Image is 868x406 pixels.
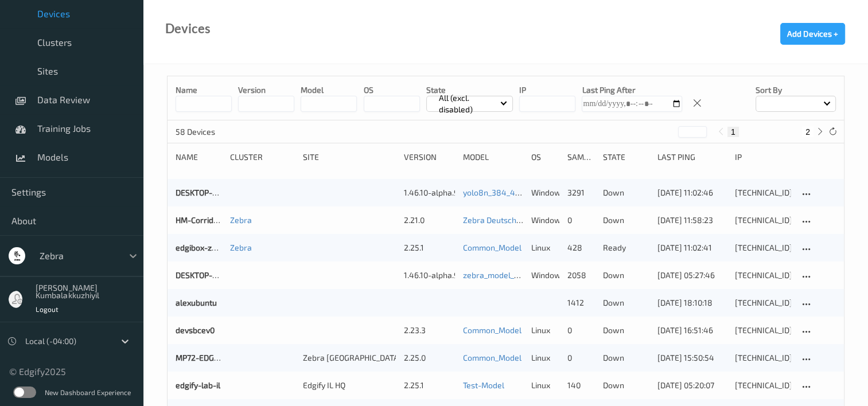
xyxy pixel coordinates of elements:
p: IP [519,84,575,96]
div: [TECHNICAL_ID] [735,270,791,281]
div: 1412 [567,297,595,309]
div: Last Ping [657,151,727,163]
p: Last Ping After [582,84,682,96]
div: Edgify IL HQ [303,380,396,391]
div: [TECHNICAL_ID] [735,297,791,309]
div: 0 [567,214,595,226]
button: Add Devices + [780,23,845,45]
div: 428 [567,242,595,253]
div: [TECHNICAL_ID] [735,214,791,226]
p: Name [176,84,232,96]
p: linux [531,242,559,253]
a: HM-Corridor-P2 [176,215,233,225]
div: OS [531,151,559,163]
p: linux [531,380,559,391]
a: Test-Model [463,380,504,390]
a: Zebra Deutsche Telekom Demo [DATE] (v2) [DATE] 15:18 Auto Save [463,215,703,225]
p: All (excl. disabled) [435,92,500,115]
p: windows [531,214,559,226]
p: windows [531,270,559,281]
div: Samples [567,151,595,163]
div: [DATE] 11:02:46 [657,187,727,198]
div: 1.46.10-alpha.9-zebra_cape_town [404,187,455,198]
p: windows [531,187,559,198]
div: 0 [567,325,595,336]
div: 2058 [567,270,595,281]
a: yolo8n_384_4cls_uk_lab_v2 [463,188,565,197]
a: Common_Model [463,353,521,362]
p: version [238,84,294,96]
a: DESKTOP-S2MKSFO [176,188,247,197]
button: 1 [727,127,739,137]
p: Sort by [756,84,836,96]
div: Name [176,151,222,163]
div: Zebra [GEOGRAPHIC_DATA] [303,352,396,364]
a: devsbcev0 [176,325,215,335]
div: 1.46.10-alpha.9-zebra_cape_town [404,270,455,281]
p: down [603,270,649,281]
p: down [603,352,649,364]
div: 2.25.0 [404,352,455,364]
div: [DATE] 18:10:18 [657,297,727,309]
p: down [603,214,649,226]
div: 2.25.1 [404,380,455,391]
p: model [301,84,357,96]
div: [DATE] 11:02:41 [657,242,727,253]
div: [TECHNICAL_ID] [735,352,791,364]
div: Devices [165,23,211,34]
div: ip [735,151,791,163]
div: [DATE] 15:50:54 [657,352,727,364]
p: down [603,187,649,198]
div: Site [303,151,396,163]
a: MP72-EDGE7762 [176,353,236,362]
p: OS [364,84,420,96]
div: [TECHNICAL_ID] [735,325,791,336]
div: 2.23.3 [404,325,455,336]
div: [DATE] 05:20:07 [657,380,727,391]
p: down [603,380,649,391]
div: [DATE] 16:51:46 [657,325,727,336]
div: State [603,151,649,163]
div: [TECHNICAL_ID] [735,187,791,198]
a: Zebra [230,215,252,225]
a: alexubuntu [176,298,217,307]
a: DESKTOP-BI8D2E0 [176,270,244,280]
a: Common_Model [463,243,521,252]
div: [DATE] 05:27:46 [657,270,727,281]
a: Common_Model [463,325,521,335]
p: linux [531,352,559,364]
a: edgify-lab-il [176,380,220,390]
div: 140 [567,380,595,391]
p: down [603,325,649,336]
p: linux [531,325,559,336]
p: 58 Devices [176,126,262,138]
a: Zebra [230,243,252,252]
div: 2.25.1 [404,242,455,253]
p: down [603,297,649,309]
div: version [404,151,455,163]
div: 3291 [567,187,595,198]
a: edgibox-zebra [176,243,229,252]
div: [TECHNICAL_ID] [735,380,791,391]
p: ready [603,242,649,253]
div: 2.21.0 [404,214,455,226]
div: [TECHNICAL_ID] [735,242,791,253]
div: [DATE] 11:58:23 [657,214,727,226]
div: Cluster [230,151,295,163]
p: State [426,84,513,96]
div: 0 [567,352,595,364]
div: Model [463,151,523,163]
button: 2 [802,127,813,137]
a: zebra_model_ultra_detector3 [463,270,571,280]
